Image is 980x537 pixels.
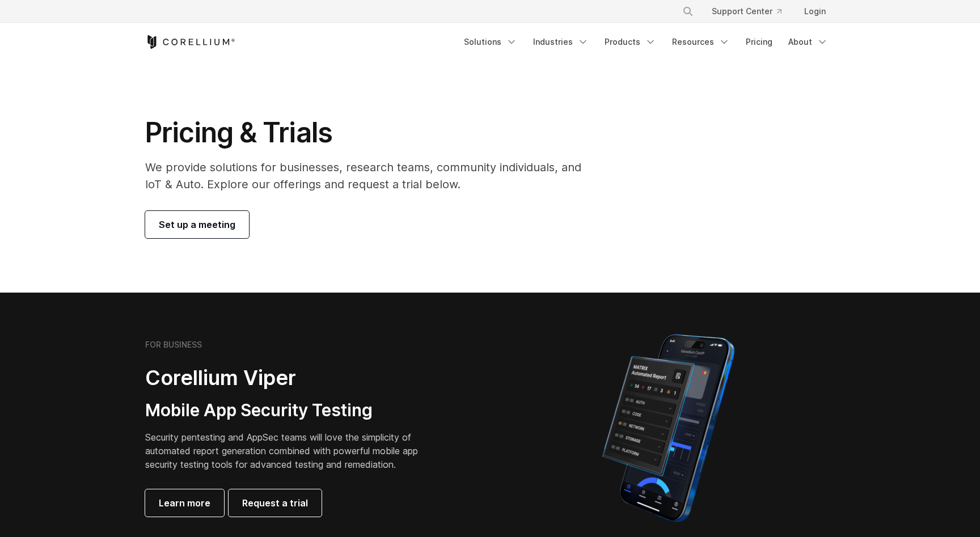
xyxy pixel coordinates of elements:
a: Support Center [703,1,791,22]
button: Search [678,1,698,22]
a: Learn more [145,489,224,517]
a: Request a trial [229,489,322,517]
h2: Corellium Viper [145,365,436,391]
a: Pricing [739,32,779,52]
a: Set up a meeting [145,211,249,238]
img: Corellium MATRIX automated report on iPhone showing app vulnerability test results across securit... [583,329,754,527]
a: Products [598,32,663,52]
p: We provide solutions for businesses, research teams, community individuals, and IoT & Auto. Explo... [145,159,597,193]
a: Corellium Home [145,35,235,49]
a: Resources [665,32,737,52]
div: Navigation Menu [457,32,835,52]
a: Industries [526,32,595,52]
p: Security pentesting and AppSec teams will love the simplicity of automated report generation comb... [145,430,436,471]
a: Login [795,1,835,22]
h3: Mobile App Security Testing [145,400,436,421]
h1: Pricing & Trials [145,116,597,150]
h6: FOR BUSINESS [145,340,202,350]
span: Set up a meeting [159,218,235,231]
div: Navigation Menu [669,1,835,22]
a: About [782,32,835,52]
span: Request a trial [242,496,308,510]
span: Learn more [159,496,210,510]
a: Solutions [457,32,524,52]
